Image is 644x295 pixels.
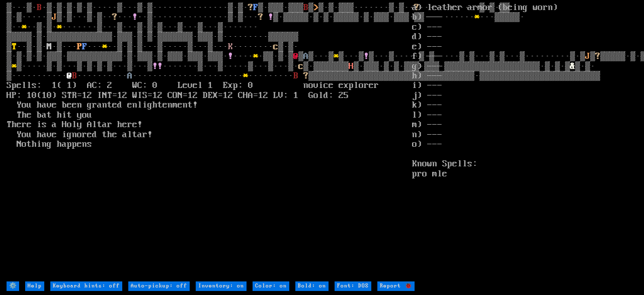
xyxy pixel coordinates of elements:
larn: ▒···▒· ·▒·▒·▒·▒·▒·····▒···▒·▒···············▒·▒· ▒·▒▒▒·▒▒▒ ▒ ▒·▒·▒▒▒·······▒·▒·· ············▒·▒·... [7,3,412,280]
font: T [12,42,17,52]
font: P [77,42,82,52]
font: ? [258,12,263,22]
font: B [72,71,77,81]
font: ! [228,51,233,61]
font: H [349,61,354,71]
font: ? [248,3,253,13]
font: J [52,12,57,22]
input: Bold: on [295,281,329,291]
font: ? [303,71,308,81]
input: Color: on [253,281,289,291]
font: M [47,42,52,52]
font: F [82,42,87,52]
font: A [303,51,308,61]
font: ? [112,12,117,22]
font: ! [364,51,369,61]
stats: a) leather armor (being worn) b) --- c) --- d) --- e) --- f) --- g) --- h) --- i) --- j) --- k) -... [412,3,637,280]
input: Keyboard hints: off [50,281,122,291]
font: B [37,3,42,13]
font: > [313,3,318,13]
font: B [303,3,308,13]
font: K [228,42,233,52]
font: @ [67,71,72,81]
font: B [293,71,298,81]
font: c [273,42,278,52]
font: c [298,61,303,71]
input: ⚙️ [7,281,19,291]
font: ! [132,12,137,22]
font: ! [152,61,157,71]
input: Report 🐞 [377,281,415,291]
font: @ [293,51,298,61]
input: Auto-pickup: off [128,281,190,291]
input: Inventory: on [196,281,247,291]
font: ! [157,61,163,71]
input: Font: DOS [335,281,371,291]
font: F [253,3,258,13]
font: A [127,71,132,81]
input: Help [25,281,44,291]
font: ! [268,12,273,22]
